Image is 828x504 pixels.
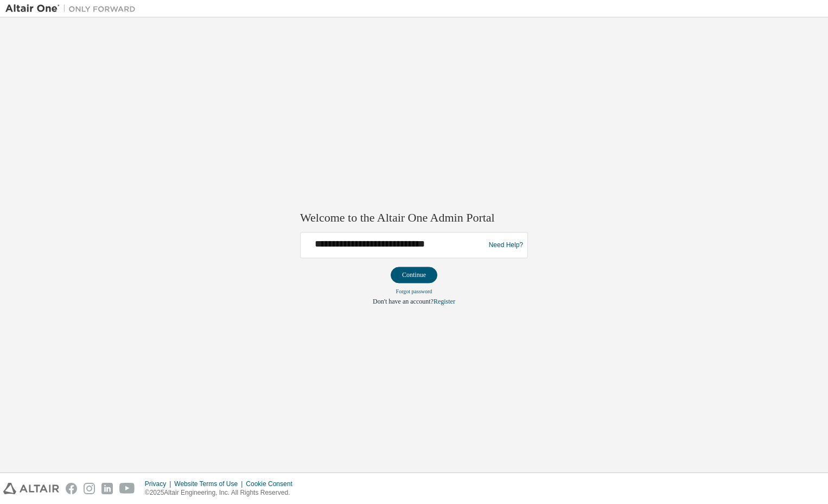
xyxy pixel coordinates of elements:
[489,245,523,245] a: Need Help?
[396,289,432,295] a: Forgot password
[391,267,437,283] button: Continue
[174,480,246,488] div: Website Terms of Use
[3,483,59,494] img: altair_logo.svg
[145,480,174,488] div: Privacy
[300,210,528,225] h2: Welcome to the Altair One Admin Portal
[145,488,299,497] p: © 2025 Altair Engineering, Inc. All Rights Reserved.
[373,298,434,306] span: Don't have an account?
[66,483,77,494] img: facebook.svg
[84,483,95,494] img: instagram.svg
[5,3,141,14] img: Altair One
[434,298,455,306] a: Register
[246,480,298,488] div: Cookie Consent
[101,483,113,494] img: linkedin.svg
[119,483,135,494] img: youtube.svg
